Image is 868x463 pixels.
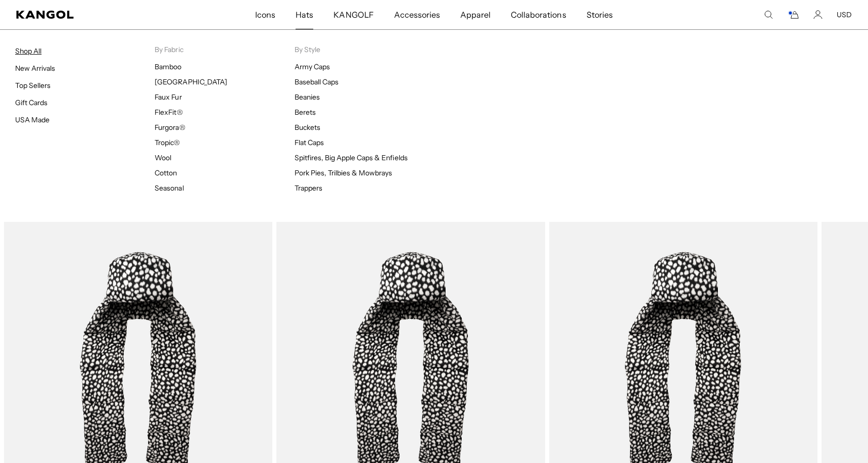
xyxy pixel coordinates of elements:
[295,92,320,102] a: Beanies
[15,115,50,124] a: USA Made
[16,11,169,19] a: Kangol
[295,138,324,147] a: Flat Caps
[295,153,408,162] a: Spitfires, Big Apple Caps & Enfields
[295,45,434,54] p: By Style
[155,153,171,162] a: Wool
[295,123,320,132] a: Buckets
[295,108,316,117] a: Berets
[295,77,339,86] a: Baseball Caps
[15,64,55,73] a: New Arrivals
[155,183,183,193] a: Seasonal
[15,47,41,56] a: Shop All
[155,62,181,71] a: Bamboo
[295,62,330,71] a: Army Caps
[787,10,799,19] button: Cart
[837,10,852,19] button: USD
[295,168,393,177] a: Pork Pies, Trilbies & Mowbrays
[155,123,185,132] a: Furgora®
[155,108,182,117] a: FlexFit®
[155,77,227,86] a: [GEOGRAPHIC_DATA]
[764,10,773,19] summary: Search here
[155,168,177,177] a: Cotton
[155,138,180,147] a: Tropic®
[155,45,294,54] p: By Fabric
[155,92,181,102] a: Faux Fur
[813,10,823,19] a: Account
[15,98,47,107] a: Gift Cards
[295,183,322,193] a: Trappers
[15,81,51,90] a: Top Sellers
